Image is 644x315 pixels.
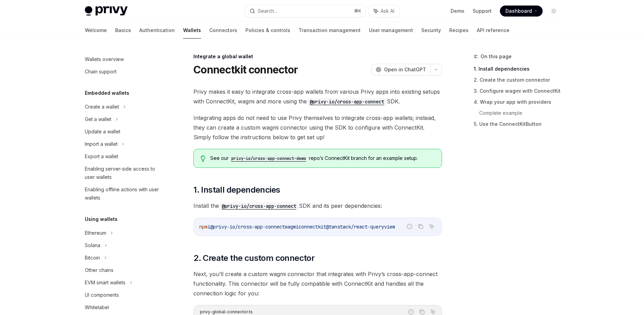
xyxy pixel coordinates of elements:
[371,64,430,75] button: Open in ChatGPT
[79,150,168,163] a: Export a wallet
[219,202,299,209] a: @privy-io/cross-app-connect
[474,63,565,74] a: 1. Install dependencies
[210,155,435,162] span: See our repo’s ConnectKit branch for an example setup.
[416,222,425,231] button: Copy the contents from the code block
[79,65,168,78] a: Chain support
[473,8,492,14] a: Support
[307,98,387,105] code: @privy-io/cross-app-connect
[427,222,436,231] button: Ask AI
[299,22,361,39] a: Transaction management
[505,8,532,14] span: Dashboard
[115,22,131,39] a: Basics
[285,224,299,230] span: wagmi
[193,201,442,211] span: Install the SDK and its peer dependencies:
[326,224,384,230] span: @tanstack/react-query
[85,6,128,16] img: light logo
[85,115,111,123] div: Get a wallet
[193,113,442,142] span: Integrating apps do not need to use Privy themselves to integrate cross-app wallets; instead, the...
[85,140,118,148] div: Import a wallet
[477,22,510,39] a: API reference
[193,53,442,60] div: Integrate a global wallet
[85,165,163,181] div: Enabling server-side access to user wallets
[85,89,129,97] h5: Embedded wallets
[229,155,309,161] a: privy-io/cross-app-connect-demo
[85,229,106,237] div: Ethereum
[258,7,277,15] div: Search...
[85,103,119,111] div: Create a wallet
[139,22,175,39] a: Authentication
[85,215,118,223] h5: Using wallets
[209,22,237,39] a: Connectors
[229,155,309,162] code: privy-io/cross-app-connect-demo
[85,278,125,287] div: EVM smart wallets
[479,108,565,119] a: Complete example
[474,85,565,96] a: 3. Configure wagmi with ConnectKit
[354,8,361,14] span: ⌘ K
[474,74,565,85] a: 2. Create the custom connector
[85,152,118,161] div: Export a wallet
[201,155,205,162] svg: Tip
[85,128,120,136] div: Update a wallet
[79,183,168,204] a: Enabling offline actions with user wallets
[245,22,290,39] a: Policies & controls
[451,8,464,14] a: Demo
[381,8,394,14] span: Ask AI
[199,224,208,230] span: npm
[85,291,119,299] div: UI components
[79,125,168,138] a: Update a wallet
[79,53,168,65] a: Wallets overview
[299,224,326,230] span: connectkit
[85,185,163,202] div: Enabling offline actions with user wallets
[245,5,365,17] button: Search...⌘K
[481,52,512,61] span: On this page
[85,241,100,250] div: Solana
[474,119,565,130] a: 5. Use the ConnectKitButton
[85,254,100,262] div: Bitcoin
[193,184,280,195] span: 1. Install dependencies
[208,224,210,230] span: i
[405,222,414,231] button: Report incorrect code
[183,22,201,39] a: Wallets
[449,22,469,39] a: Recipes
[85,266,113,274] div: Other chains
[500,6,543,17] a: Dashboard
[193,87,442,106] span: Privy makes it easy to integrate cross-app wallets from various Privy apps into existing setups w...
[369,22,413,39] a: User management
[85,22,107,39] a: Welcome
[85,68,117,76] div: Chain support
[193,253,314,264] span: 2. Create the custom connector
[384,224,395,230] span: viem
[79,289,168,301] a: UI components
[79,264,168,276] a: Other chains
[548,6,559,17] button: Toggle dark mode
[474,96,565,108] a: 4. Wrap your app with providers
[79,301,168,314] a: Whitelabel
[193,63,298,76] h1: Connectkit connector
[384,66,426,73] span: Open in ChatGPT
[307,98,387,105] a: @privy-io/cross-app-connect
[79,163,168,183] a: Enabling server-side access to user wallets
[85,55,124,63] div: Wallets overview
[193,269,442,298] span: Next, you’ll create a custom wagmi connector that integrates with Privy’s cross-app-connect funct...
[210,224,285,230] span: @privy-io/cross-app-connect
[85,303,109,312] div: Whitelabel
[421,22,441,39] a: Security
[369,5,399,17] button: Ask AI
